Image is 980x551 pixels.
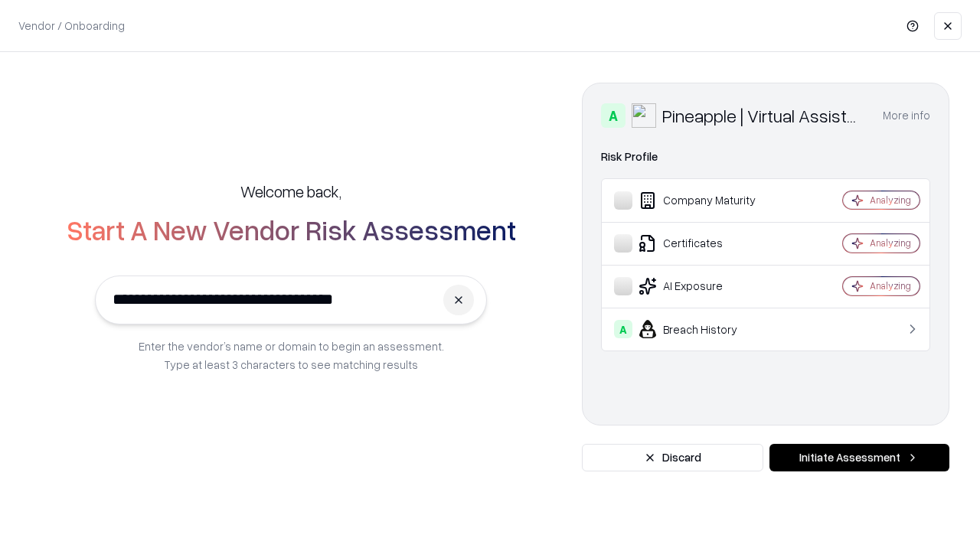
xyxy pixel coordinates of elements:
p: Enter the vendor’s name or domain to begin an assessment. Type at least 3 characters to see match... [139,337,444,373]
div: Analyzing [870,194,911,207]
div: Analyzing [870,236,911,249]
div: Certificates [614,234,797,253]
div: Breach History [614,320,797,338]
div: Pineapple | Virtual Assistant Agency [662,103,864,128]
div: A [614,320,632,338]
img: Pineapple | Virtual Assistant Agency [632,103,656,128]
p: Vendor / Onboarding [18,18,125,34]
div: Company Maturity [614,191,797,210]
h2: Start A New Vendor Risk Assessment [67,214,516,245]
div: Analyzing [870,279,911,292]
div: Risk Profile [601,148,930,166]
button: More info [883,102,930,129]
h5: Welcome back, [240,181,341,202]
button: Initiate Assessment [769,444,949,471]
div: AI Exposure [614,277,797,295]
div: A [601,103,626,128]
button: Discard [582,444,763,471]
